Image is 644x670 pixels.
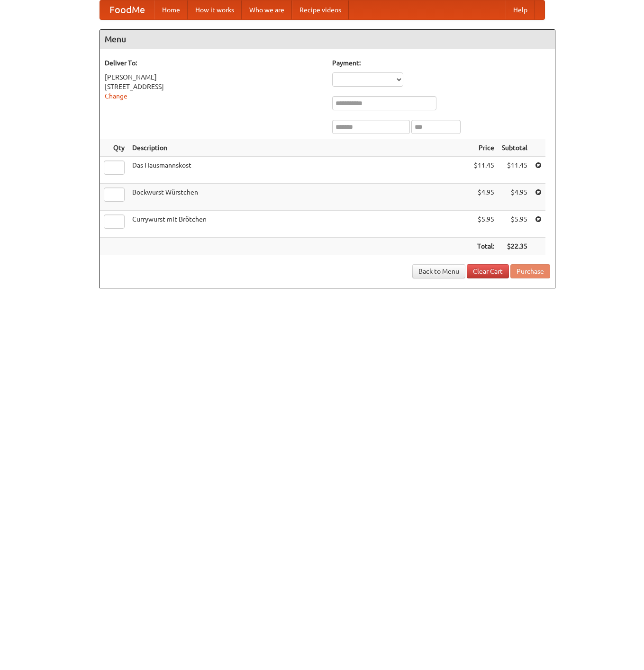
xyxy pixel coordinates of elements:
[498,157,531,184] td: $11.45
[128,184,470,211] td: Bockwurst Würstchen
[498,184,531,211] td: $4.95
[128,211,470,238] td: Currywurst mit Brötchen
[498,211,531,238] td: $5.95
[292,0,349,19] a: Recipe videos
[467,264,509,278] a: Clear Cart
[154,0,188,19] a: Home
[105,58,323,68] h5: Deliver To:
[100,0,154,19] a: FoodMe
[100,30,555,49] h4: Menu
[470,139,498,157] th: Price
[498,139,531,157] th: Subtotal
[128,157,470,184] td: Das Hausmannskost
[105,72,323,82] div: [PERSON_NAME]
[498,238,531,255] th: $22.35
[510,264,550,278] button: Purchase
[470,157,498,184] td: $11.45
[470,211,498,238] td: $5.95
[470,184,498,211] td: $4.95
[105,92,127,100] a: Change
[100,139,128,157] th: Qty
[188,0,242,19] a: How it works
[412,264,465,278] a: Back to Menu
[470,238,498,255] th: Total:
[506,0,535,19] a: Help
[242,0,292,19] a: Who we are
[105,82,323,91] div: [STREET_ADDRESS]
[128,139,470,157] th: Description
[332,58,550,68] h5: Payment:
